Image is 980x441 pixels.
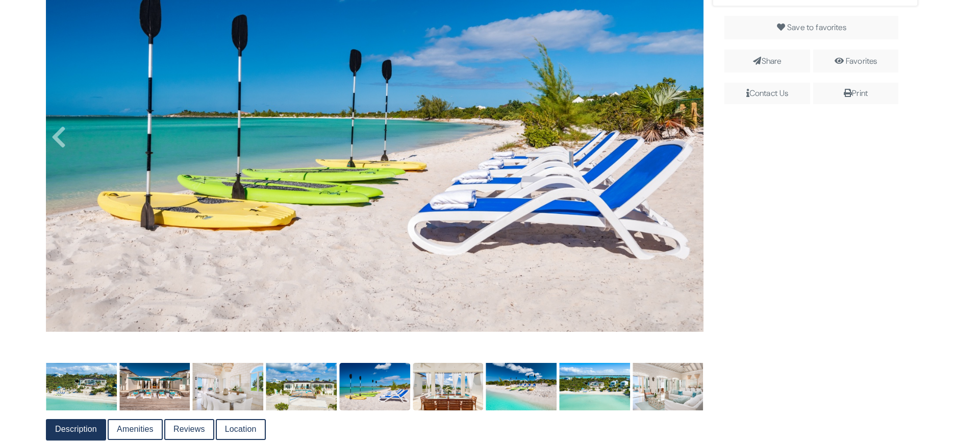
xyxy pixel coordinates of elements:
img: 96b92337-7516-4ae5-90b6-a5708fa2356a [193,363,264,410]
img: 6a444fb6-a4bb-4016-a88f-40ab361ed023 [46,363,117,410]
img: 21c8b9ae-754b-4659-b830-d06ddd1a2d8b [413,363,484,410]
a: Location [217,420,265,439]
a: Reviews [165,420,213,439]
img: 6a036ec3-7710-428e-8552-a4ec9b7eb75c [266,363,337,410]
img: 772363fc-4764-43f9-ad7f-17177a8f299e [633,363,703,410]
div: Print [817,87,894,100]
a: Amenities [109,420,162,439]
img: 1e4e9923-00bf-444e-a634-b2d68a73db33 [119,363,190,410]
a: Favorites [846,56,877,66]
span: Share [724,50,810,73]
a: Description [47,420,105,439]
img: 0b44862f-edc1-4809-b56f-c99f26df1b84 [339,363,410,410]
span: Contact Us [724,83,810,104]
span: Save to favorites [787,22,846,33]
img: 04649ee2-d7f5-470e-8544-d4617103949c [559,363,630,410]
img: 2af04fa0-b4ba-43b3-b79d-9fdedda85cf6 [486,363,557,410]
